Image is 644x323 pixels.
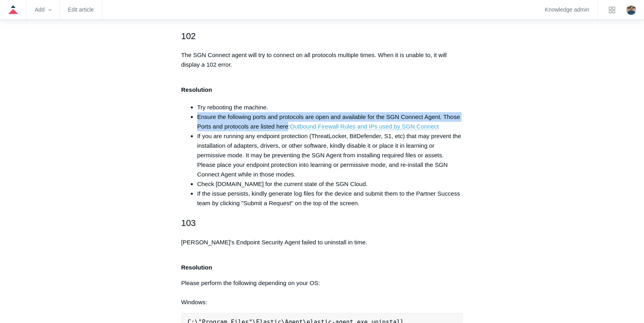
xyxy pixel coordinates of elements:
p: [PERSON_NAME]'s Endpoint Security Agent failed to uninstall in time. [181,238,463,247]
zd-hc-trigger: Add [35,8,52,12]
a: Edit article [68,8,94,12]
span: Check [DOMAIN_NAME] for the current state of the SGN Cloud. [197,180,368,187]
p: The SGN Connect agent will try to connect on all protocols multiple times. When it is unable to, ... [181,50,463,69]
zd-hc-trigger: Click your profile icon to open the profile menu [626,5,636,15]
span: If the issue persists, kindly generate log files for the device and submit them to the Partner Su... [197,190,460,206]
p: Please perform the following depending on your OS: Windows: [181,278,463,307]
img: user avatar [626,5,636,15]
li: Try rebooting the machine. [197,103,463,112]
a: Knowledge admin [545,8,589,12]
h2: 102 [181,29,463,43]
li: Ensure the following ports and protocols are open and available for the SGN Connect Agent. Those ... [197,112,463,131]
h2: 103 [181,216,463,230]
a: Outbound Firewall Rules and IPs used by SGN Connect [290,123,439,130]
span: If you are running any endpoint protection (ThreatLocker, BitDefender, S1, etc) that may prevent ... [197,133,461,178]
strong: Resolution [181,264,212,271]
strong: Resolution [181,86,212,93]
